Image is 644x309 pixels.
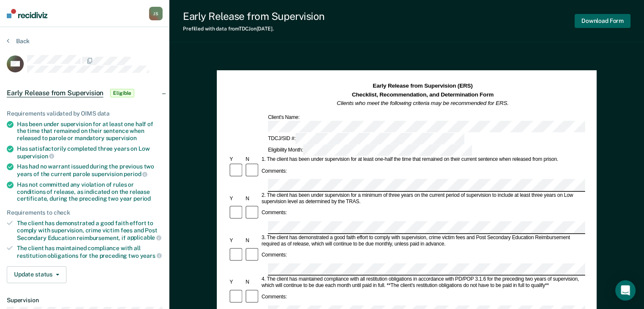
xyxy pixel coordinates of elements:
[149,7,163,20] button: JS
[615,280,636,301] div: Open Intercom Messenger
[7,37,30,45] button: Back
[127,234,161,241] span: applicable
[228,157,244,163] div: Y
[228,196,244,202] div: Y
[124,171,147,177] span: period
[575,14,630,28] button: Download Form
[7,110,163,117] div: Requirements validated by OIMS data
[106,135,137,141] span: supervision
[260,192,585,205] div: 2. The client has been under supervision for a minimum of three years on the current period of su...
[228,280,244,286] div: Y
[149,7,163,20] div: J S
[352,91,494,97] strong: Checklist, Recommendation, and Determination Form
[7,9,47,18] img: Recidiviz
[7,209,163,216] div: Requirements to check
[260,235,585,247] div: 3. The client has demonstrated a good faith effort to comply with supervision, crime victim fees ...
[17,163,163,177] div: Has had no warrant issued during the previous two years of the current parole supervision
[260,276,585,289] div: 4. The client has maintained compliance with all restitution obligations in accordance with PD/PO...
[7,89,103,97] span: Early Release from Supervision
[244,157,260,163] div: N
[267,133,466,144] div: TDCJ/SID #:
[337,100,509,106] em: Clients who meet the following criteria may be recommended for ERS.
[17,153,54,160] span: supervision
[140,252,162,259] span: years
[17,145,163,160] div: Has satisfactorily completed three years on Low
[260,157,585,163] div: 1. The client has been under supervision for at least one-half the time that remained on their cu...
[260,168,288,174] div: Comments:
[17,245,163,259] div: The client has maintained compliance with all restitution obligations for the preceding two
[110,89,134,97] span: Eligible
[17,181,163,202] div: Has not committed any violation of rules or conditions of release, as indicated on the release ce...
[244,237,260,244] div: N
[183,10,325,22] div: Early Release from Supervision
[228,237,244,244] div: Y
[373,83,473,89] strong: Early Release from Supervision (ERS)
[183,26,325,32] div: Prefilled with data from TDCJ on [DATE] .
[133,195,151,202] span: period
[7,266,66,283] button: Update status
[17,220,163,241] div: The client has demonstrated a good faith effort to comply with supervision, crime victim fees and...
[260,252,288,259] div: Comments:
[260,294,288,301] div: Comments:
[267,144,473,156] div: Eligibility Month:
[7,297,163,304] dt: Supervision
[244,196,260,202] div: N
[244,280,260,286] div: N
[260,210,288,216] div: Comments:
[17,121,163,142] div: Has been under supervision for at least one half of the time that remained on their sentence when...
